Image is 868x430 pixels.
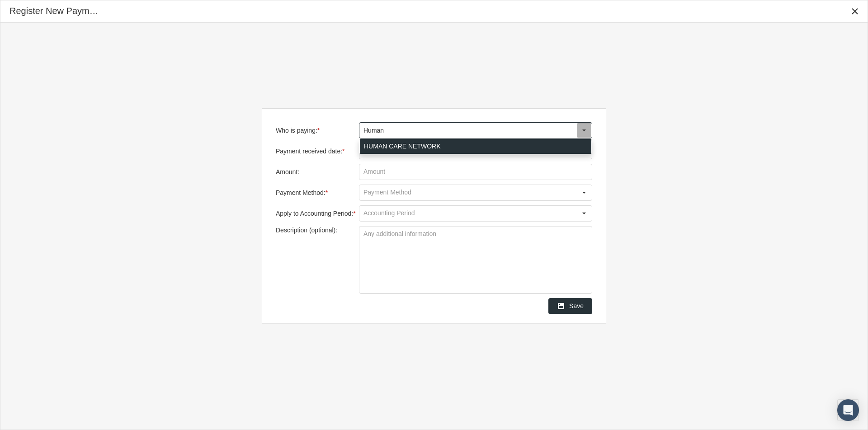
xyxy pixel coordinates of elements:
[276,210,353,217] span: Apply to Accounting Period:
[576,206,592,221] div: Select
[576,123,592,138] div: Select
[9,5,99,17] div: Register New Payment
[548,298,592,314] div: Save
[276,127,317,134] span: Who is paying:
[276,227,337,234] span: Description (optional):
[576,185,592,200] div: Select
[276,189,325,196] span: Payment Method:
[569,302,584,310] span: Save
[276,168,299,176] span: Amount:
[360,139,591,154] div: HUMAN CARE NETWORK
[837,399,859,421] div: Open Intercom Messenger
[276,148,342,155] span: Payment received date:
[847,3,863,19] div: Close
